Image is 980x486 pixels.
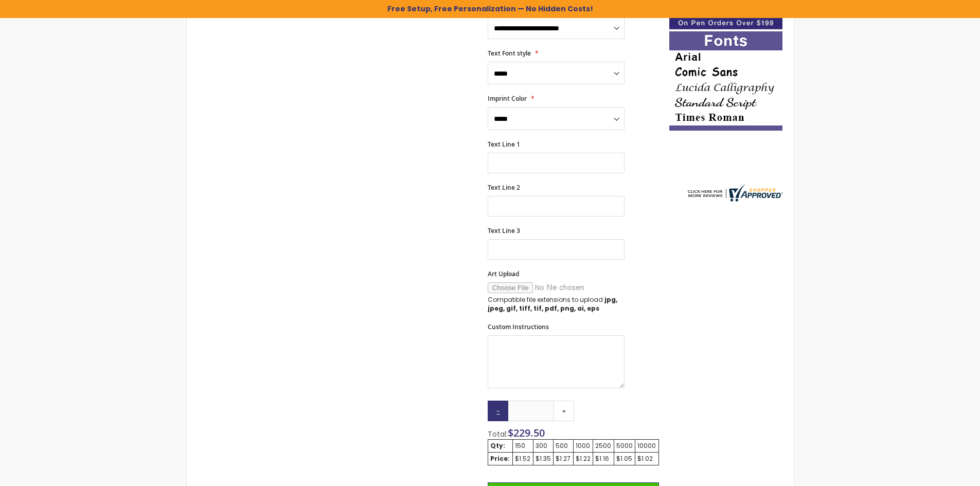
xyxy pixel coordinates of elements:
span: Total: [488,429,508,439]
div: 300 [536,442,551,450]
span: Text Line 3 [488,226,520,235]
div: 10000 [637,442,656,450]
div: $1.16 [595,455,612,463]
span: 229.50 [513,426,545,440]
strong: jpg, jpeg, gif, tiff, tif, pdf, png, ai, eps [488,295,617,312]
div: 5000 [616,442,633,450]
div: $1.52 [515,455,531,463]
span: Text Line 2 [488,183,520,192]
div: 150 [515,442,531,450]
div: 500 [556,442,571,450]
span: $ [508,426,545,440]
div: $1.02 [637,455,656,463]
a: 4pens.com certificate URL [685,195,783,204]
span: Text Font style [488,49,531,58]
p: Compatible file extensions to upload: [488,296,625,312]
strong: Qty: [490,441,505,450]
div: $1.35 [536,455,551,463]
a: - [488,401,508,421]
strong: Price: [490,454,510,463]
span: Custom Instructions [488,322,549,331]
span: Imprint Color [488,94,527,103]
div: $1.27 [556,455,571,463]
div: 1000 [576,442,591,450]
img: 4pens.com widget logo [685,184,783,202]
img: font-personalization-examples [669,31,782,131]
div: $1.05 [616,455,633,463]
span: Art Upload [488,269,519,278]
div: $1.22 [576,455,591,463]
a: + [554,401,574,421]
span: Text Line 1 [488,140,520,149]
div: 2500 [595,442,612,450]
